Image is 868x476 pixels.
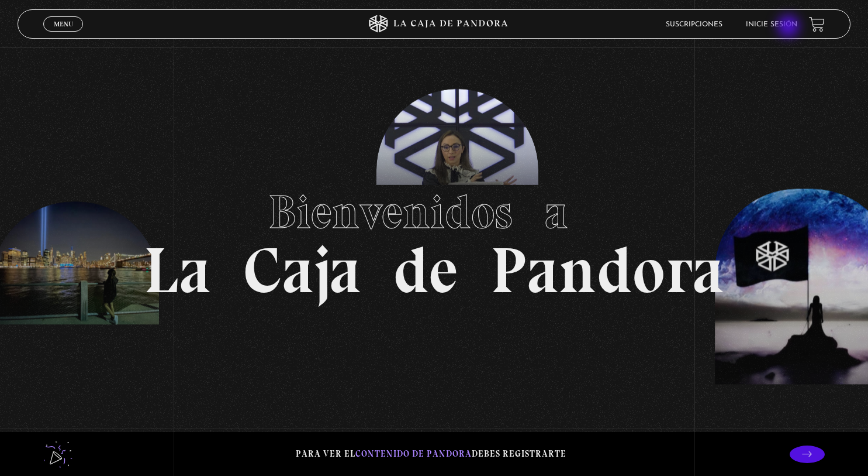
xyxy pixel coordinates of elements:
[50,30,77,39] span: Cerrar
[268,184,600,240] span: Bienvenidos a
[746,21,797,28] a: Inicie sesión
[296,446,566,462] p: Para ver el debes registrarte
[355,448,472,459] span: contenido de Pandora
[666,21,722,28] a: Suscripciones
[144,174,724,303] h1: La Caja de Pandora
[54,20,73,28] span: Menu
[809,16,825,32] a: View your shopping cart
